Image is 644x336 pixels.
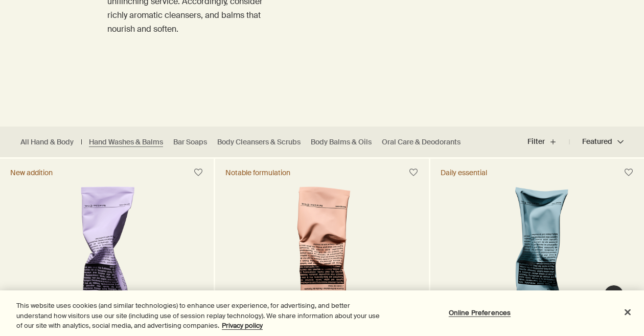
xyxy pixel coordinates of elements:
[441,168,487,177] div: Daily essential
[616,301,639,323] button: Close
[173,137,207,147] a: Bar Soaps
[225,168,290,177] div: Notable formulation
[569,130,624,154] button: Featured
[448,302,512,323] button: Online Preferences, Opens the preference center dialog
[382,137,461,147] a: Oral Care & Deodorants
[404,163,423,182] button: Save to cabinet
[16,301,386,331] div: This website uses cookies (and similar technologies) to enhance user experience, for advertising,...
[311,137,372,147] a: Body Balms & Oils
[527,130,569,154] button: Filter
[89,137,163,147] a: Hand Washes & Balms
[222,321,263,330] a: More information about your privacy, opens in a new tab
[217,137,301,147] a: Body Cleansers & Scrubs
[619,163,638,182] button: Save to cabinet
[20,137,74,147] a: All Hand & Body
[10,168,53,177] div: New addition
[189,163,208,182] button: Save to cabinet
[604,285,624,305] button: Live Assistance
